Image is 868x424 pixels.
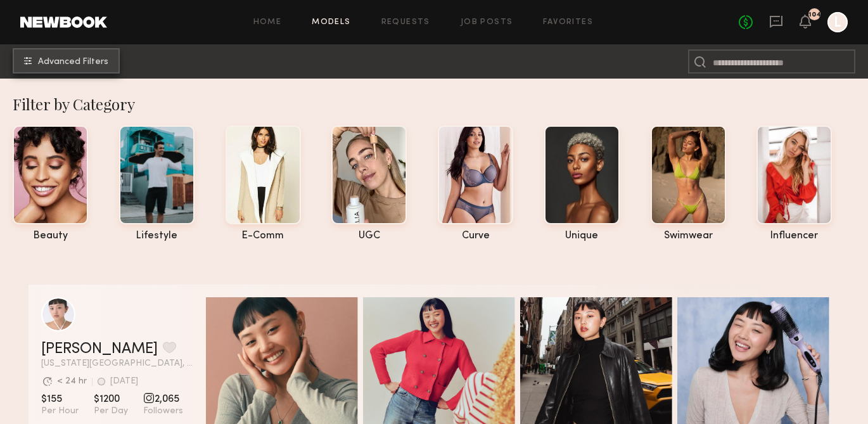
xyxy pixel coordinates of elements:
a: [PERSON_NAME] [41,342,158,357]
div: swimwear [651,231,726,241]
span: Followers [143,406,183,417]
span: Advanced Filters [38,58,108,67]
div: lifestyle [119,231,195,241]
div: UGC [331,231,407,241]
div: beauty [13,231,88,241]
a: Favorites [543,18,593,27]
a: L [827,12,848,32]
div: Filter by Category [13,94,868,114]
span: [US_STATE][GEOGRAPHIC_DATA], [GEOGRAPHIC_DATA] [41,359,193,368]
a: Models [312,18,350,27]
div: unique [544,231,620,241]
a: Requests [381,18,430,27]
span: Per Day [94,406,128,417]
span: Per Hour [41,406,79,417]
a: Home [253,18,282,27]
div: < 24 hr [57,377,87,386]
a: Job Posts [461,18,513,27]
div: influencer [756,231,832,241]
span: $1200 [94,393,128,406]
button: Advanced Filters [13,48,120,74]
div: 104 [808,11,821,18]
span: 2,065 [143,393,183,406]
div: [DATE] [110,377,138,386]
div: e-comm [226,231,301,241]
span: $155 [41,393,79,406]
div: curve [438,231,513,241]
